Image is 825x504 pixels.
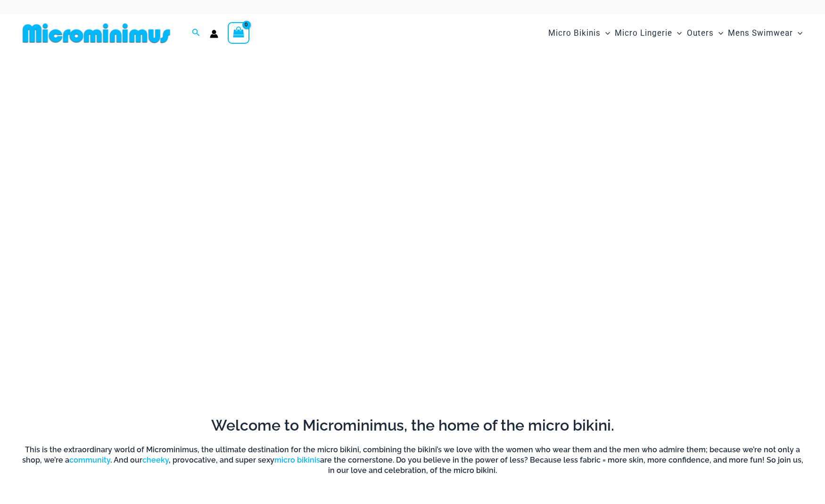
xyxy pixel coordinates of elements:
span: Outers [687,21,714,45]
a: cheeky [142,456,169,464]
a: Micro LingerieMenu ToggleMenu Toggle [612,19,684,48]
a: OutersMenu ToggleMenu Toggle [685,19,726,48]
a: View Shopping Cart, empty [228,22,249,44]
span: Menu Toggle [601,21,610,45]
span: Menu Toggle [793,21,802,45]
a: Micro BikinisMenu ToggleMenu Toggle [546,19,612,48]
a: Mens SwimwearMenu ToggleMenu Toggle [726,19,805,48]
span: Menu Toggle [714,21,723,45]
a: Search icon link [192,27,200,39]
span: Mens Swimwear [728,21,793,45]
img: MM SHOP LOGO FLAT [19,23,174,44]
span: Menu Toggle [672,21,682,45]
a: community [69,456,110,464]
span: Micro Bikinis [548,21,601,45]
h6: This is the extraordinary world of Microminimus, the ultimate destination for the micro bikini, c... [19,445,806,476]
a: Account icon link [210,30,218,38]
h2: Welcome to Microminimus, the home of the micro bikini. [19,416,806,435]
span: Micro Lingerie [615,21,672,45]
nav: Site Navigation [544,17,806,49]
a: micro bikinis [274,456,320,464]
